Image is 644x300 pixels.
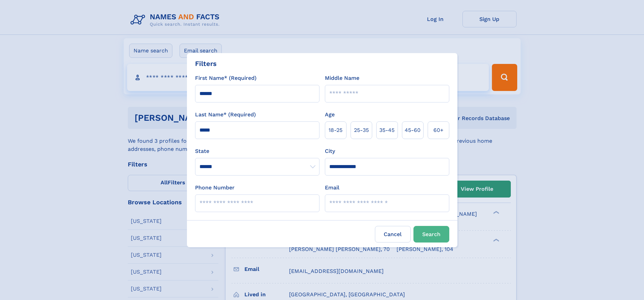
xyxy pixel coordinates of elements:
[354,126,369,134] span: 25‑35
[413,226,449,243] button: Search
[195,184,235,192] label: Phone Number
[379,126,395,134] span: 35‑45
[195,111,256,119] label: Last Name* (Required)
[405,126,421,134] span: 45‑60
[195,147,319,155] label: State
[329,126,342,134] span: 18‑25
[325,111,335,119] label: Age
[195,74,257,82] label: First Name* (Required)
[195,59,217,69] div: Filters
[325,74,359,82] label: Middle Name
[375,226,411,243] label: Cancel
[325,147,335,155] label: City
[433,126,444,134] span: 60+
[325,184,339,192] label: Email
